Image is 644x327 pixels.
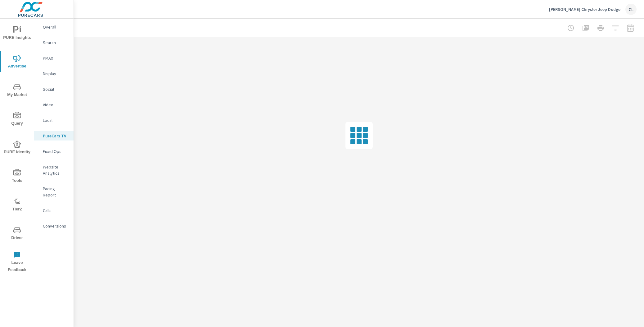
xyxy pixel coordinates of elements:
span: Advertise [2,55,32,70]
div: Overall [34,22,74,32]
span: Tools [2,169,32,184]
span: PURE Insights [2,26,32,41]
p: Website Analytics [43,164,69,176]
p: Display [43,71,69,77]
div: Search [34,38,74,47]
div: Social [34,85,74,94]
div: Video [34,100,74,109]
p: PMAX [43,55,69,61]
p: Overall [43,24,69,30]
span: Leave Feedback [2,251,32,274]
p: Video [43,102,69,108]
div: PureCars TV [34,131,74,140]
p: Pacing Report [43,186,69,198]
span: My Market [2,83,32,99]
div: Display [34,69,74,78]
p: Fixed Ops [43,148,69,154]
div: Website Analytics [34,162,74,178]
p: Search [43,39,69,46]
p: Conversions [43,223,69,229]
span: Driver [2,226,32,242]
p: Local [43,117,69,123]
p: Social [43,86,69,92]
div: Conversions [34,221,74,231]
span: Tier2 [2,198,32,213]
div: nav menu [0,19,34,276]
div: PMAX [34,53,74,63]
div: Fixed Ops [34,147,74,156]
div: Pacing Report [34,184,74,200]
span: Query [2,112,32,127]
p: [PERSON_NAME] Chrysler Jeep Dodge [549,7,620,12]
p: Calls [43,207,69,214]
div: Calls [34,206,74,215]
p: PureCars TV [43,133,69,139]
div: Local [34,116,74,125]
span: PURE Identity [2,140,32,156]
div: CL [625,4,637,15]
